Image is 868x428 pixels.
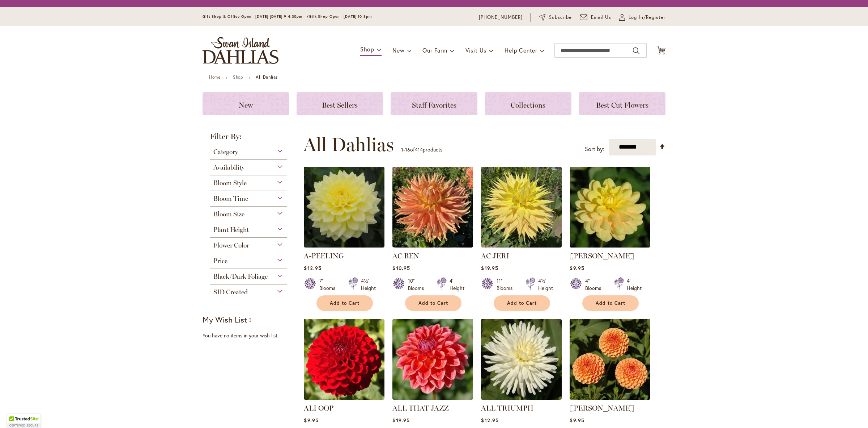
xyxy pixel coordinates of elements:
button: Add to Cart [405,295,461,311]
a: AC BEN [392,252,419,260]
span: New [392,46,404,54]
div: 7" Blooms [319,277,340,292]
span: $10.95 [392,265,410,271]
span: Staff Favorites [412,101,456,109]
a: Log In/Register [619,14,665,21]
img: AMBER QUEEN [570,319,650,400]
div: 4' Height [627,277,642,292]
a: Subscribe [539,14,572,21]
div: TrustedSite Certified [7,414,41,428]
span: Price [213,257,227,265]
a: AC Jeri [481,242,562,249]
span: $19.95 [392,417,409,424]
strong: Filter By: [203,133,294,144]
div: 4" Blooms [585,277,605,292]
span: 16 [405,146,410,153]
a: ALL THAT JAZZ [392,404,449,412]
img: ALL TRIUMPH [481,319,562,400]
a: AMBER QUEEN [570,394,650,401]
a: AC JERI [481,252,509,260]
a: ALL TRIUMPH [481,404,533,412]
span: Flower Color [213,241,249,249]
span: Subscribe [549,14,572,21]
span: Category [213,148,238,156]
label: Sort by: [585,142,604,156]
span: SID Created [213,288,248,296]
span: Black/Dark Foliage [213,273,268,281]
strong: My Wish List [203,314,247,325]
span: $12.95 [304,265,321,271]
a: AHOY MATEY [570,242,650,249]
span: 1 [401,146,403,153]
span: Help Center [505,46,537,54]
span: Add to Cart [507,300,537,306]
img: ALL THAT JAZZ [392,319,473,400]
span: Bloom Style [213,179,247,187]
a: A-Peeling [304,242,384,249]
span: Bloom Size [213,210,244,218]
a: Best Sellers [297,92,383,115]
a: ALL THAT JAZZ [392,394,473,401]
span: Availability [213,163,244,171]
span: Add to Cart [596,300,625,306]
span: Best Sellers [322,101,358,109]
img: AC Jeri [481,167,562,248]
a: Collections [485,92,571,115]
button: Add to Cart [582,295,639,311]
a: New [203,92,289,115]
span: Visit Us [465,46,486,54]
a: Email Us [580,14,612,21]
span: $19.95 [481,265,498,271]
a: Staff Favorites [391,92,477,115]
span: 414 [415,146,423,153]
span: $9.95 [304,417,318,424]
a: ALI OOP [304,394,384,401]
span: Gift Shop Open - [DATE] 10-3pm [309,14,372,19]
span: Log In/Register [629,14,665,21]
span: $9.95 [570,417,584,424]
div: 11" Blooms [497,277,517,292]
a: ALI OOP [304,404,333,412]
span: Bloom Time [213,195,248,203]
span: Our Farm [422,46,447,54]
span: Add to Cart [418,300,448,306]
span: All Dahlias [303,134,394,155]
p: - of products [401,144,442,155]
a: [PHONE_NUMBER] [479,14,523,21]
span: $12.95 [481,417,498,424]
span: New [239,101,253,109]
button: Add to Cart [494,295,550,311]
a: [PERSON_NAME] [570,404,634,412]
img: ALI OOP [304,319,384,400]
button: Search [633,45,639,57]
div: 4' Height [450,277,464,292]
span: Best Cut Flowers [596,101,648,109]
strong: All Dahlias [256,74,278,80]
a: Home [209,74,220,80]
span: Email Us [591,14,612,21]
button: Add to Cart [316,295,373,311]
img: AC BEN [392,167,473,248]
img: A-Peeling [304,167,384,248]
span: $9.95 [570,265,584,271]
span: Collections [511,101,545,109]
div: 4½' Height [361,277,376,292]
a: store logo [203,37,278,64]
a: [PERSON_NAME] [570,252,634,260]
div: 4½' Height [538,277,553,292]
img: AHOY MATEY [570,167,650,248]
a: A-PEELING [304,252,344,260]
span: Gift Shop & Office Open - [DATE]-[DATE] 9-4:30pm / [203,14,309,19]
a: Shop [233,74,243,80]
span: Add to Cart [330,300,359,306]
a: Best Cut Flowers [579,92,665,115]
div: 10" Blooms [408,277,428,292]
a: ALL TRIUMPH [481,394,562,401]
span: Shop [360,45,374,53]
div: You have no items in your wish list. [203,332,299,339]
span: Plant Height [213,226,249,234]
a: AC BEN [392,242,473,249]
